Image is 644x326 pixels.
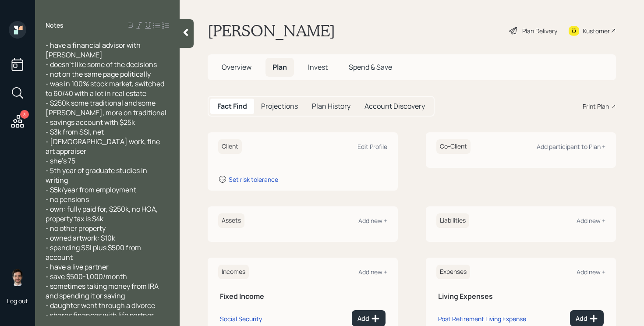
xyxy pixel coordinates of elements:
[220,292,386,301] h5: Fixed Income
[576,314,598,323] div: Add
[364,102,425,110] h5: Account Discovery
[261,102,298,110] h5: Projections
[218,213,244,228] h6: Assets
[522,26,557,35] div: Plan Delivery
[358,216,387,225] div: Add new +
[218,265,249,279] h6: Incomes
[537,142,605,151] div: Add participant to Plan +
[349,62,392,72] span: Spend & Save
[308,62,328,72] span: Invest
[220,315,262,323] div: Social Security
[583,102,609,111] div: Print Plan
[9,269,26,286] img: jonah-coleman-headshot.png
[46,21,64,30] label: Notes
[358,268,387,276] div: Add new +
[577,216,605,225] div: Add new +
[312,102,350,110] h5: Plan History
[229,175,278,184] div: Set risk tolerance
[217,102,247,110] h5: Fact Find
[577,268,605,276] div: Add new +
[20,110,29,119] div: 3
[436,139,471,154] h6: Co-Client
[583,26,610,35] div: Kustomer
[438,315,526,323] div: Post Retirement Living Expense
[436,213,469,228] h6: Liabilities
[208,21,335,40] h1: [PERSON_NAME]
[436,265,470,279] h6: Expenses
[222,62,251,72] span: Overview
[357,142,387,151] div: Edit Profile
[272,62,287,72] span: Plan
[218,139,242,154] h6: Client
[357,314,380,323] div: Add
[438,292,604,301] h5: Living Expenses
[7,297,28,305] div: Log out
